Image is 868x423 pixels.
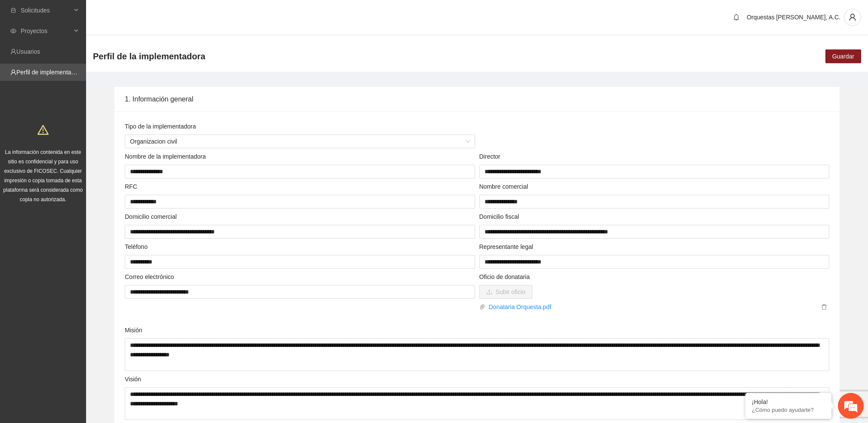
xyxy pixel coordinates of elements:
[479,272,530,282] label: Oficio de donataria
[16,48,40,55] a: Usuarios
[747,14,840,21] span: Orquestas [PERSON_NAME], A.C.
[125,325,142,335] label: Misión
[752,407,825,413] p: ¿Cómo puedo ayudarte?
[125,272,174,282] label: Correo electrónico
[832,52,854,61] span: Guardar
[21,22,71,40] span: Proyectos
[37,124,49,135] span: warning
[479,212,519,221] label: Domicilio fiscal
[479,304,485,310] span: paper-clip
[10,7,16,13] span: inbox
[825,49,861,63] button: Guardar
[844,9,861,26] button: user
[125,152,206,161] label: Nombre de la implementadora
[16,69,83,76] a: Perfil de implementadora
[93,49,205,63] span: Perfil de la implementadora
[479,182,528,191] label: Nombre comercial
[130,135,470,148] span: Organizacion civil
[844,13,861,21] span: user
[729,10,743,24] button: bell
[479,285,532,299] button: uploadSubir oficio
[819,302,829,312] button: delete
[21,2,71,19] span: Solicitudes
[125,242,148,251] label: Teléfono
[479,242,533,251] label: Representante legal
[125,182,137,191] label: RFC
[125,212,177,221] label: Domicilio comercial
[125,87,829,111] div: 1. Información general
[485,302,819,312] a: Donataria Orquesta.pdf
[819,304,829,310] span: delete
[479,288,532,295] span: uploadSubir oficio
[125,374,141,384] label: Visión
[10,28,16,34] span: eye
[125,122,196,131] label: Tipo de la implementadora
[3,149,83,202] span: La información contenida en este sitio es confidencial y para uso exclusivo de FICOSEC. Cualquier...
[730,14,743,21] span: bell
[752,398,825,405] div: ¡Hola!
[479,152,500,161] label: Director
